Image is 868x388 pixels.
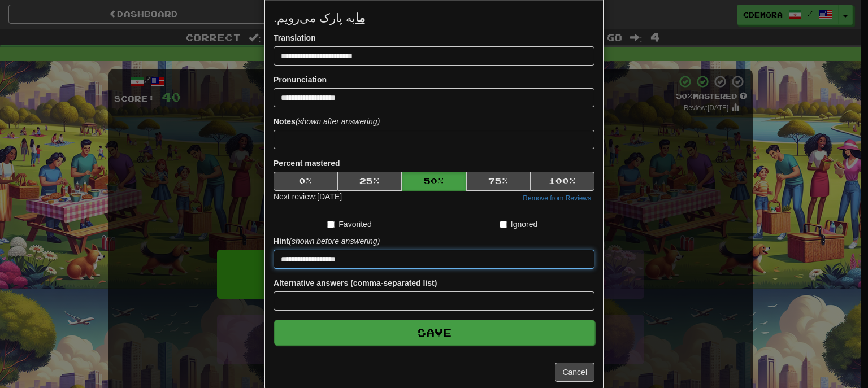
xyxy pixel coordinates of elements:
button: 100% [530,172,594,191]
label: Hint [274,236,380,247]
label: Alternative answers (comma-separated list) [274,277,437,289]
button: Cancel [555,363,594,382]
input: Ignored [500,221,507,228]
button: 50% [402,172,466,191]
label: Pronunciation [274,74,327,85]
button: 0% [274,172,338,191]
button: 25% [338,172,402,191]
input: Favorited [327,221,335,228]
button: 75% [466,172,531,191]
u: ما [355,11,365,24]
p: به پارک می‌رویم. [274,10,594,27]
label: Ignored [500,219,537,230]
button: Save [274,320,595,346]
div: Percent mastered [274,172,594,191]
label: Translation [274,32,316,43]
label: Percent mastered [274,158,340,169]
em: (shown after answering) [296,117,380,126]
label: Notes [274,116,380,127]
em: (shown before answering) [289,237,380,246]
label: Favorited [327,219,371,230]
button: Remove from Reviews [519,192,594,204]
div: Next review: [DATE] [274,191,342,204]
